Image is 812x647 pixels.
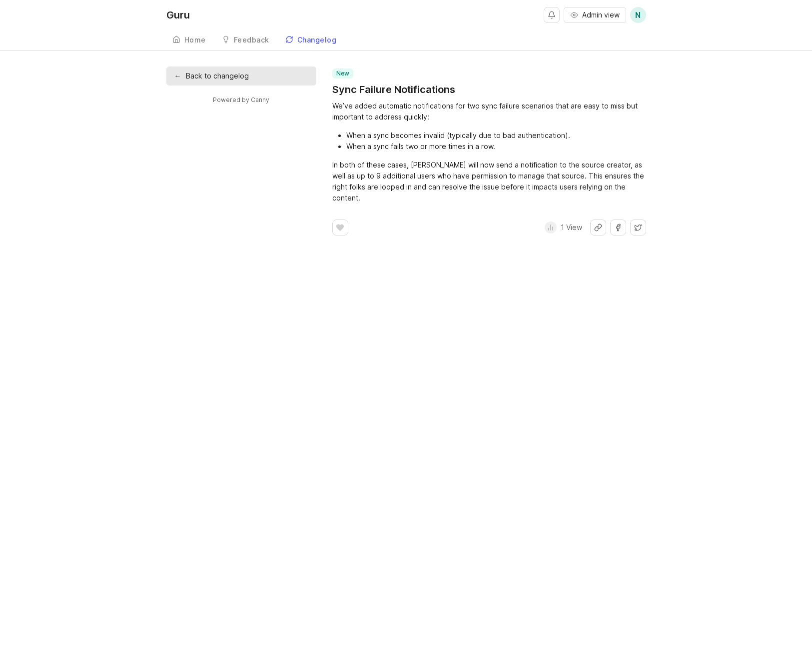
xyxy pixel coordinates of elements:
[279,30,343,50] a: Changelog
[561,222,582,232] p: 1 View
[211,94,271,105] a: Powered by Canny
[336,69,349,77] p: new
[582,10,620,20] span: Admin view
[590,219,606,235] button: Share link
[234,36,269,43] div: Feedback
[635,9,641,21] span: N
[166,10,190,20] div: Guru
[166,66,316,85] a: ←Back to changelog
[544,7,560,23] button: Notifications
[332,100,646,122] div: We’ve added automatic notifications for two sync failure scenarios that are easy to miss but impo...
[346,141,646,152] li: When a sync fails two or more times in a row.
[174,70,181,81] div: ←
[564,7,626,23] button: Admin view
[332,159,646,203] div: In both of these cases, [PERSON_NAME] will now send a notification to the source creator, as well...
[166,30,212,50] a: Home
[630,7,646,23] button: N
[332,82,455,96] a: Sync Failure Notifications
[346,130,646,141] li: When a sync becomes invalid (typically due to bad authentication).
[610,219,626,235] button: Share on Facebook
[630,219,646,235] button: Share on X
[297,36,337,43] div: Changelog
[184,36,206,43] div: Home
[216,30,275,50] a: Feedback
